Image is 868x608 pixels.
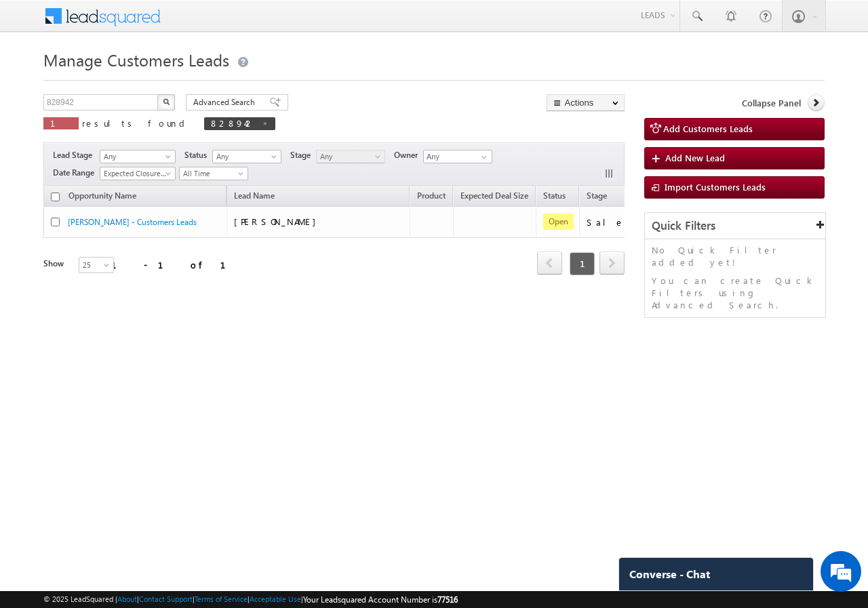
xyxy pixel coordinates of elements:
a: Acceptable Use [250,594,301,603]
span: Add New Lead [665,152,725,163]
span: Any [213,150,277,163]
span: next [599,251,625,275]
a: All Time [179,167,248,180]
span: 25 [79,259,115,271]
a: next [599,253,625,275]
a: Opportunity Name [62,188,143,206]
span: Stage [587,190,607,201]
span: Converse - Chat [629,568,710,580]
span: Owner [394,149,423,161]
div: Quick Filters [645,213,825,239]
a: Expected Closure Date [100,167,176,180]
div: Sale Marked [587,216,682,228]
span: Add Customers Leads [663,123,753,134]
p: You can create Quick Filters using Advanced Search. [652,275,818,311]
span: Lead Name [227,188,281,206]
a: Any [212,150,281,163]
div: 1 - 1 of 1 [111,257,242,272]
span: Expected Closure Date [100,167,171,180]
span: Opportunity Name [68,190,136,201]
span: [PERSON_NAME] [234,216,323,227]
a: Contact Support [139,594,193,603]
span: 828942 [211,117,255,129]
a: [PERSON_NAME] - Customers Leads [68,217,197,227]
div: Show [43,258,68,270]
span: Collapse Panel [742,97,801,109]
a: 25 [79,257,114,273]
span: © 2025 LeadSquared | | | | | [43,593,458,606]
a: Expected Deal Size [454,188,535,206]
span: 1 [50,117,72,129]
span: Expected Deal Size [460,190,528,201]
span: Stage [290,149,316,161]
span: 1 [570,252,595,275]
a: Terms of Service [195,594,248,603]
span: 77516 [437,594,458,605]
input: Type to Search [423,150,492,163]
a: Stage [580,188,614,206]
input: Check all records [51,192,60,201]
span: Import Customers Leads [665,181,766,192]
a: Show All Items [474,150,491,164]
p: No Quick Filter added yet! [652,244,818,268]
span: Any [317,150,381,163]
span: Any [100,150,171,163]
span: All Time [180,167,244,180]
span: Open [543,214,574,230]
span: Advanced Search [193,96,259,108]
span: prev [537,251,562,275]
span: Lead Stage [53,149,98,161]
span: Manage Customers Leads [43,49,229,70]
a: Any [100,150,176,163]
span: Your Leadsquared Account Number is [303,594,458,605]
span: Status [184,149,212,161]
a: About [117,594,137,603]
span: Product [417,190,446,201]
span: Date Range [53,167,100,179]
a: prev [537,253,562,275]
button: Actions [547,94,625,111]
a: Any [316,150,385,163]
img: Search [163,98,170,105]
a: Status [536,188,572,206]
span: results found [82,117,190,129]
